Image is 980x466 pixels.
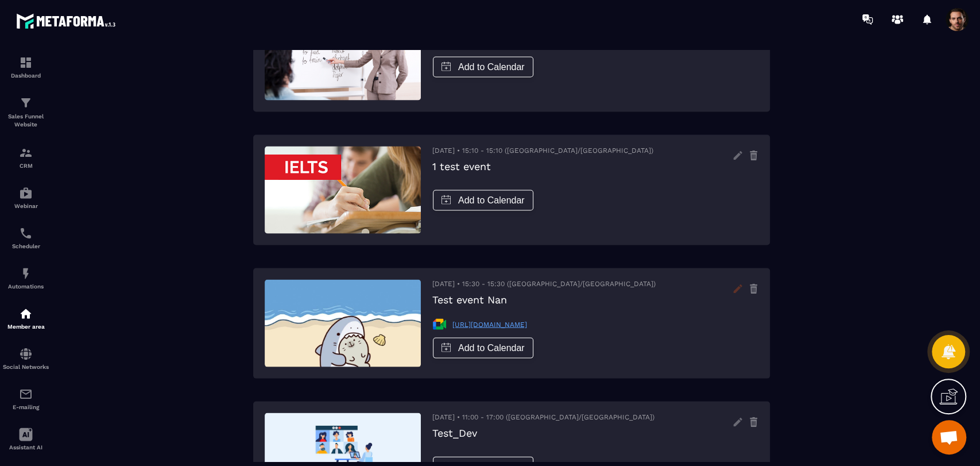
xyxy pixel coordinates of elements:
p: Webinar [3,203,49,209]
img: formation [19,146,33,160]
p: Member area [3,323,49,330]
img: automations [19,186,33,200]
a: emailemailE-mailing [3,379,49,419]
h3: Test_Dev [432,426,654,438]
span: [DATE] • 15:30 - 15:30 ([GEOGRAPHIC_DATA]/[GEOGRAPHIC_DATA]) [432,279,656,287]
img: img [265,13,421,100]
a: schedulerschedulerScheduler [3,218,49,258]
span: [DATE] • 15:10 - 15:10 ([GEOGRAPHIC_DATA]/[GEOGRAPHIC_DATA]) [432,146,653,154]
div: Mở cuộc trò chuyện [932,420,966,455]
a: Assistant AI [3,419,49,459]
img: social-network [19,347,33,361]
img: automations [19,307,33,321]
p: Sales Funnel Website [3,113,49,129]
img: scheduler [19,226,33,240]
h3: 1 test event [432,160,653,172]
a: formationformationSales Funnel Website [3,87,49,137]
a: automationsautomationsMember area [3,298,49,338]
a: automationsautomationsAutomations [3,258,49,298]
img: formation [19,96,33,110]
p: Dashboard [3,72,49,79]
h3: Test event Nan [432,293,656,305]
img: img [265,279,421,367]
img: img [265,146,421,233]
p: Assistant AI [3,444,49,450]
img: logo [16,10,119,32]
img: formation [19,56,33,70]
a: [URL][DOMAIN_NAME] [452,320,527,328]
a: formationformationDashboard [3,47,49,87]
a: automationsautomationsWebinar [3,178,49,218]
img: automations [19,267,33,280]
p: Scheduler [3,243,49,249]
p: Automations [3,283,49,290]
a: formationformationCRM [3,137,49,178]
p: CRM [3,163,49,169]
span: [DATE] • 11:00 - 17:00 ([GEOGRAPHIC_DATA]/[GEOGRAPHIC_DATA]) [432,413,654,421]
p: Social Networks [3,364,49,370]
a: social-networksocial-networkSocial Networks [3,338,49,379]
p: E-mailing [3,404,49,410]
img: email [19,387,33,401]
